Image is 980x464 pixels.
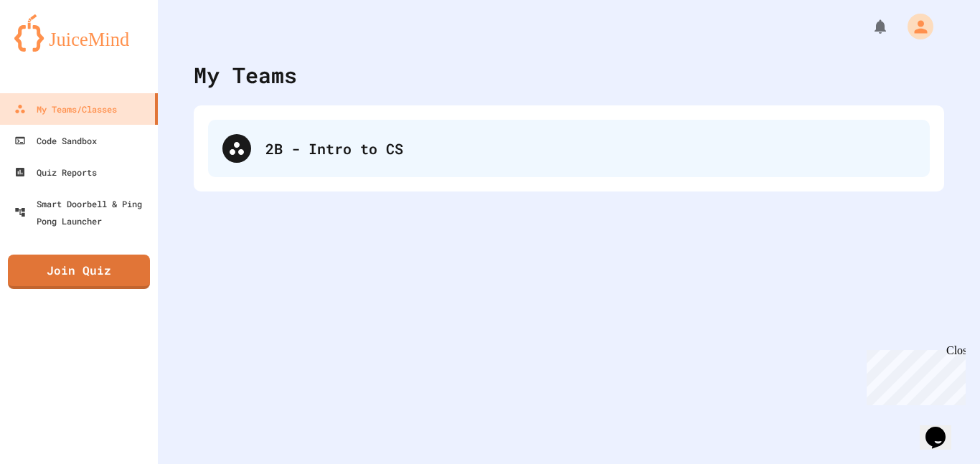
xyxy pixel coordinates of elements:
a: Join Quiz [8,255,150,289]
div: Chat with us now!Close [6,6,99,91]
div: My Account [892,10,937,43]
div: 2B - Intro to CS [208,120,930,177]
div: My Teams [194,59,297,91]
div: 2B - Intro to CS [265,138,915,159]
div: Code Sandbox [14,132,97,149]
div: Quiz Reports [14,164,97,181]
iframe: chat widget [861,344,966,405]
img: logo-orange.svg [14,14,143,52]
div: My Notifications [845,14,892,39]
div: My Teams/Classes [14,100,117,118]
iframe: chat widget [920,407,966,450]
div: Smart Doorbell & Ping Pong Launcher [14,195,152,229]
